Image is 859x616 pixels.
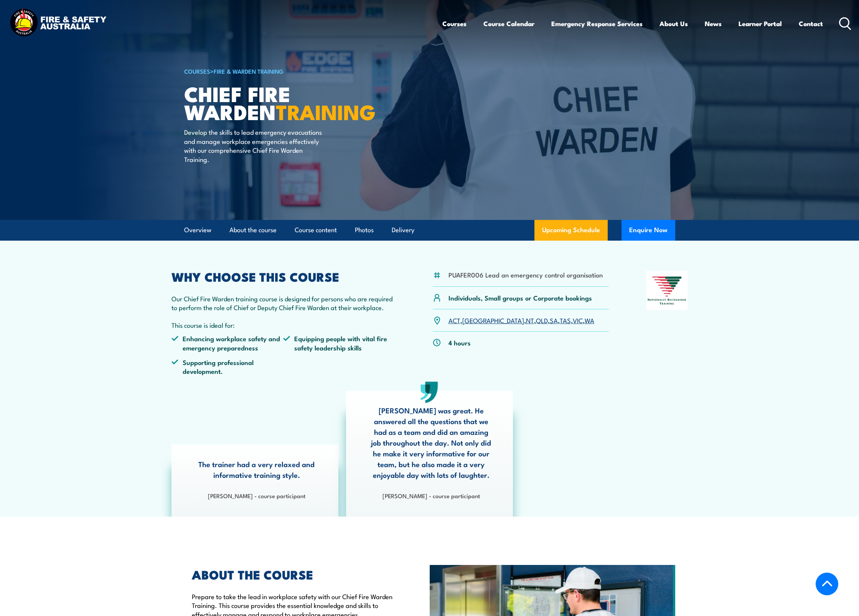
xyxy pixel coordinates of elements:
p: Individuals, Small groups or Corporate bookings [448,293,592,302]
a: COURSES [184,67,210,75]
a: SA [550,315,558,325]
li: Enhancing workplace safety and emergency preparedness [171,334,284,352]
h2: ABOUT THE COURSE [192,569,394,580]
h6: > [184,66,374,76]
h1: Chief Fire Warden [184,84,374,120]
p: The trainer had a very relaxed and informative training style. [194,459,319,480]
a: Photos [355,220,374,240]
p: 4 hours [448,338,471,347]
p: Develop the skills to lead emergency evacuations and manage workplace emergencies effectively wit... [184,127,324,163]
a: Fire & Warden Training [214,67,284,75]
a: News [705,13,722,34]
strong: [PERSON_NAME] - course participant [208,491,305,500]
a: Overview [184,220,211,240]
li: Supporting professional development. [171,358,284,376]
p: [PERSON_NAME] was great. He answered all the questions that we had as a team and did an amazing j... [369,405,494,480]
a: Emergency Response Services [551,13,643,34]
a: Course Calendar [483,13,534,34]
p: Our Chief Fire Warden training course is designed for persons who are required to perform the rol... [171,294,396,312]
a: ACT [448,315,460,325]
a: TAS [560,315,571,325]
a: Upcoming Schedule [534,220,608,241]
button: Enquire Now [622,220,675,241]
p: , , , , , , , [448,316,594,325]
a: [GEOGRAPHIC_DATA] [462,315,524,325]
img: Nationally Recognised Training logo. [646,271,688,310]
a: About the course [229,220,277,240]
a: About Us [660,13,688,34]
a: Courses [442,13,467,34]
a: Learner Portal [739,13,782,34]
a: Contact [799,13,823,34]
li: PUAFER006 Lead an emergency control organisation [448,270,603,279]
strong: [PERSON_NAME] - course participant [383,491,480,500]
a: VIC [573,315,583,325]
p: This course is ideal for: [171,320,396,329]
h2: WHY CHOOSE THIS COURSE [171,271,396,282]
a: WA [585,315,594,325]
strong: TRAINING [276,95,376,127]
a: Course content [295,220,337,240]
a: QLD [536,315,548,325]
li: Equipping people with vital fire safety leadership skills [283,334,395,352]
a: Delivery [392,220,414,240]
a: NT [526,315,534,325]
